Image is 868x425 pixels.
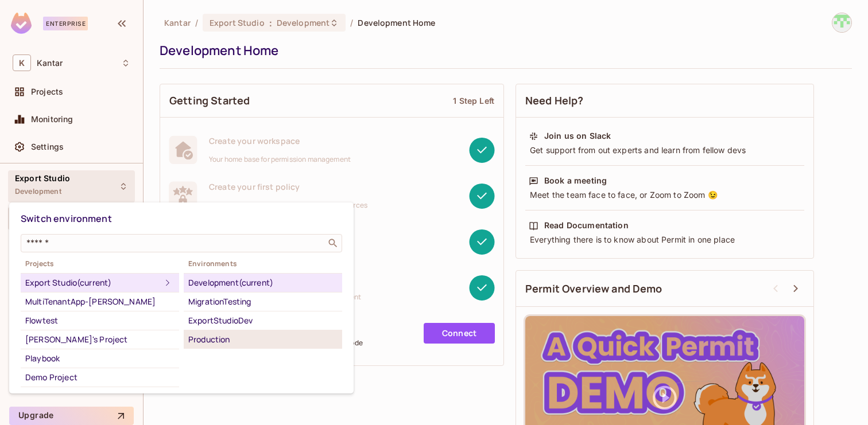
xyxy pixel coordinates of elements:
[25,371,175,384] div: Demo Project
[25,276,161,290] div: Export Studio (current)
[25,352,175,365] div: Playbook
[25,314,175,327] div: Flowtest
[21,212,112,225] span: Switch environment
[188,333,338,346] div: Production
[25,333,175,346] div: [PERSON_NAME]'s Project
[184,259,342,268] span: Environments
[188,295,338,309] div: MigrationTesting
[21,259,179,268] span: Projects
[25,295,175,309] div: MultiTenantApp-[PERSON_NAME]
[188,276,338,290] div: Development (current)
[188,314,338,327] div: ExportStudioDev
